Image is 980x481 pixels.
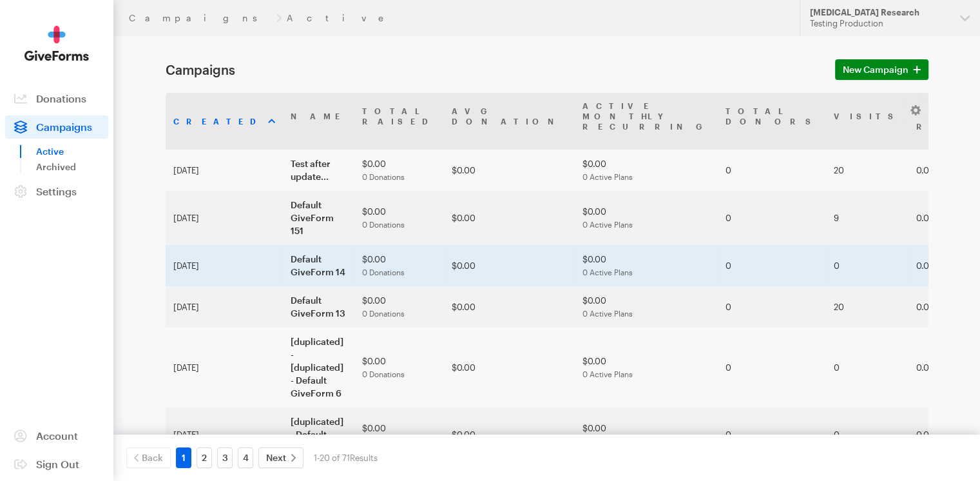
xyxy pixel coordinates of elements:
[354,150,444,191] td: $0.00
[36,92,86,104] span: Donations
[354,407,444,462] td: $0.00
[582,369,633,378] span: 0 Active Plans
[36,458,79,470] span: Sign Out
[354,328,444,407] td: $0.00
[575,150,718,191] td: $0.00
[24,26,89,61] img: GiveForms
[575,245,718,286] td: $0.00
[444,93,575,150] th: AvgDonation: activate to sort column ascending
[283,93,354,150] th: Name: activate to sort column ascending
[166,286,283,328] td: [DATE]
[283,407,354,462] td: [duplicated] - Default GiveForm 7
[444,150,575,191] td: $0.00
[575,191,718,245] td: $0.00
[166,245,283,286] td: [DATE]
[444,191,575,245] td: $0.00
[444,286,575,328] td: $0.00
[5,180,108,203] a: Settings
[350,453,378,463] span: Results
[810,18,950,29] div: Testing Production
[166,191,283,245] td: [DATE]
[166,62,820,77] h1: Campaigns
[718,245,826,286] td: 0
[36,185,77,197] span: Settings
[575,93,718,150] th: Active MonthlyRecurring: activate to sort column ascending
[217,447,233,468] a: 3
[362,309,405,318] span: 0 Donations
[362,369,405,378] span: 0 Donations
[314,447,378,468] div: 1-20 of 71
[283,286,354,328] td: Default GiveForm 13
[362,172,405,181] span: 0 Donations
[129,13,271,23] a: Campaigns
[283,328,354,407] td: [duplicated] - [duplicated] - Default GiveForm 6
[826,328,908,407] td: 0
[582,220,633,229] span: 0 Active Plans
[575,328,718,407] td: $0.00
[5,115,108,139] a: Campaigns
[582,268,633,277] span: 0 Active Plans
[575,286,718,328] td: $0.00
[166,93,283,150] th: Created: activate to sort column ascending
[835,59,928,80] a: New Campaign
[166,407,283,462] td: [DATE]
[36,121,92,133] span: Campaigns
[36,159,108,175] a: Archived
[258,447,303,468] a: Next
[826,245,908,286] td: 0
[826,191,908,245] td: 9
[283,150,354,191] td: Test after update...
[444,245,575,286] td: $0.00
[238,447,253,468] a: 4
[444,407,575,462] td: $0.00
[826,150,908,191] td: 20
[283,245,354,286] td: Default GiveForm 14
[166,150,283,191] td: [DATE]
[582,172,633,181] span: 0 Active Plans
[166,328,283,407] td: [DATE]
[5,453,108,476] a: Sign Out
[718,407,826,462] td: 0
[826,286,908,328] td: 20
[283,191,354,245] td: Default GiveForm 151
[362,220,405,229] span: 0 Donations
[354,245,444,286] td: $0.00
[810,7,950,18] div: [MEDICAL_DATA] Research
[444,328,575,407] td: $0.00
[354,286,444,328] td: $0.00
[718,328,826,407] td: 0
[36,144,108,159] a: Active
[843,62,908,77] span: New Campaign
[718,191,826,245] td: 0
[362,268,405,277] span: 0 Donations
[718,150,826,191] td: 0
[354,191,444,245] td: $0.00
[826,93,908,150] th: Visits: activate to sort column ascending
[718,286,826,328] td: 0
[36,429,78,442] span: Account
[354,93,444,150] th: TotalRaised: activate to sort column ascending
[266,450,286,466] span: Next
[5,424,108,447] a: Account
[197,447,212,468] a: 2
[5,87,108,110] a: Donations
[575,407,718,462] td: $0.00
[582,309,633,318] span: 0 Active Plans
[826,407,908,462] td: 0
[718,93,826,150] th: TotalDonors: activate to sort column ascending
